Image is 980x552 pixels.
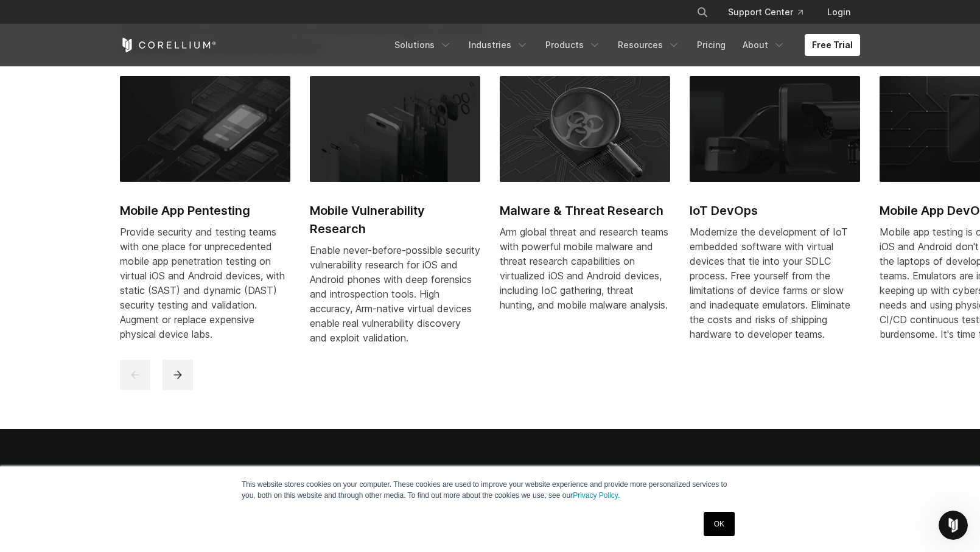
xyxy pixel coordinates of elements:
a: IoT DevOps IoT DevOps Modernize the development of IoT embedded software with virtual devices tha... [690,76,860,356]
a: Free Trial [805,34,860,56]
h2: Mobile Vulnerability Research [310,201,480,238]
button: Search [691,1,713,23]
button: next [163,360,193,390]
a: Mobile App Pentesting Mobile App Pentesting Provide security and testing teams with one place for... [120,76,290,356]
img: IoT DevOps [690,76,860,182]
a: Industries [461,34,536,56]
img: Mobile App Pentesting [120,76,290,182]
div: Navigation Menu [682,1,860,23]
div: Provide security and testing teams with one place for unprecedented mobile app penetration testin... [120,225,290,341]
a: Corellium Home [120,38,217,52]
a: Privacy Policy. [573,491,620,500]
h2: Malware & Threat Research [500,201,670,220]
button: previous [120,360,150,390]
a: Malware & Threat Research Malware & Threat Research Arm global threat and research teams with pow... [500,76,670,327]
a: Pricing [690,34,733,56]
a: Mobile Vulnerability Research Mobile Vulnerability Research Enable never-before-possible security... [310,76,480,360]
a: Solutions [387,34,459,56]
div: Modernize the development of IoT embedded software with virtual devices that tie into your SDLC p... [690,225,860,341]
a: Login [817,1,860,23]
img: Malware & Threat Research [500,76,670,182]
p: This website stores cookies on your computer. These cookies are used to improve your website expe... [242,479,738,501]
div: Enable never-before-possible security vulnerability research for iOS and Android phones with deep... [310,243,480,345]
a: Products [538,34,608,56]
h2: Mobile App Pentesting [120,201,290,220]
a: Support Center [718,1,813,23]
div: Arm global threat and research teams with powerful mobile malware and threat research capabilitie... [500,225,670,312]
div: Navigation Menu [387,34,860,56]
a: About [735,34,793,56]
a: Resources [611,34,687,56]
iframe: Intercom live chat [939,511,968,540]
img: Mobile Vulnerability Research [310,76,480,182]
h2: IoT DevOps [690,201,860,220]
a: OK [704,512,735,536]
